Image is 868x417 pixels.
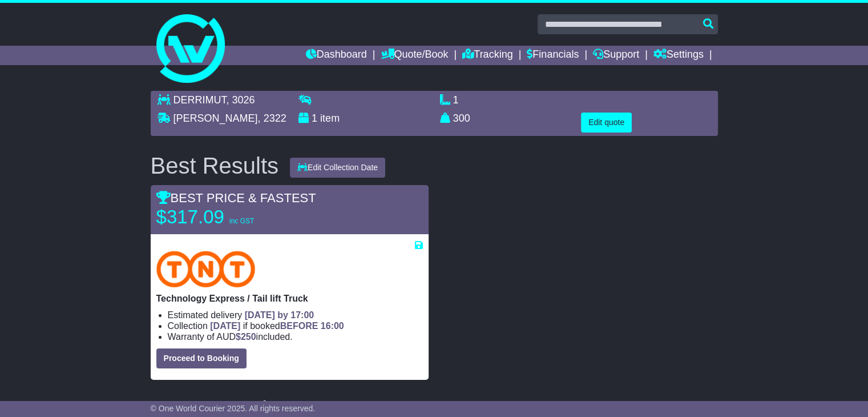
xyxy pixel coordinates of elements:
a: Tracking [462,46,512,65]
span: , 3026 [227,94,255,106]
span: 300 [453,113,470,124]
span: © One World Courier 2025. All rights reserved. [151,404,316,413]
span: BEFORE [280,321,318,331]
span: [DATE] [210,321,240,331]
div: Best Results [145,153,285,178]
span: 1 [312,113,317,124]
a: Financials [527,46,579,65]
span: inc GST [229,217,254,225]
span: DERRIMUT [173,94,227,106]
li: Estimated delivery [168,310,423,320]
span: 1 [453,94,459,106]
button: Edit Collection Date [290,158,385,178]
p: Technology Express / Tail lift Truck [156,293,423,304]
span: BEST PRICE & FASTEST [156,191,316,205]
a: Quote/Book [381,46,448,65]
span: item [320,113,340,124]
span: 16:00 [321,321,344,331]
span: $ [236,332,256,342]
span: 250 [241,332,256,342]
span: , 2322 [258,113,286,124]
a: Dashboard [306,46,367,65]
button: Edit quote [581,113,632,133]
li: Collection [168,320,423,331]
img: TNT Domestic: Technology Express / Tail lift Truck [156,251,256,287]
span: [PERSON_NAME] [173,113,258,124]
button: Proceed to Booking [156,348,247,368]
p: $317.09 [156,206,299,228]
a: Settings [653,46,704,65]
span: [DATE] by 17:00 [245,310,314,320]
span: if booked [210,321,344,331]
li: Warranty of AUD included. [168,331,423,342]
a: Support [593,46,639,65]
